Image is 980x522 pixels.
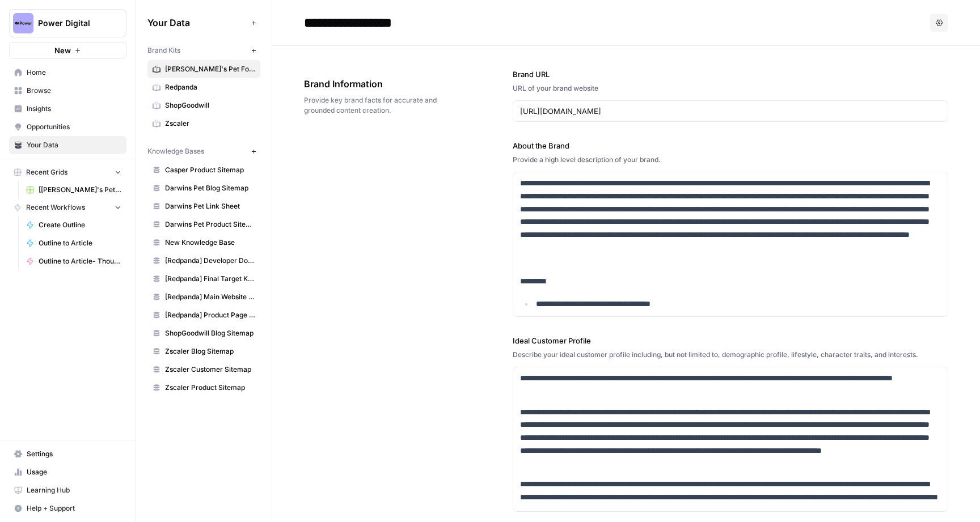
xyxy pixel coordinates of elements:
[9,481,126,499] a: Learning Hub
[9,100,126,118] a: Insights
[513,155,948,165] div: Provide a high level description of your brand.
[165,201,255,211] span: Darwins Pet Link Sheet
[9,63,126,82] a: Home
[39,238,121,248] span: Outline to Article
[39,256,121,266] span: Outline to Article- Thought Leadership
[147,16,247,29] span: Your Data
[147,96,260,114] a: ShopGoodwill
[27,140,121,150] span: Your Data
[165,237,255,248] span: New Knowledge Base
[165,64,255,74] span: [PERSON_NAME]'s Pet Food
[165,183,255,193] span: Darwins Pet Blog Sitemap
[54,45,71,56] span: New
[9,199,126,216] button: Recent Workflows
[9,42,126,59] button: New
[165,256,255,266] span: [Redpanda] Developer Docs Blog Sitemap
[9,445,126,463] a: Settings
[21,216,126,234] a: Create Outline
[9,463,126,481] a: Usage
[147,234,260,252] a: New Knowledge Base
[147,114,260,133] a: Zscaler
[147,179,260,197] a: Darwins Pet Blog Sitemap
[147,60,260,78] a: [PERSON_NAME]'s Pet Food
[26,202,85,213] span: Recent Workflows
[513,335,948,346] label: Ideal Customer Profile
[520,105,941,117] input: www.sundaysoccer.com
[513,140,948,151] label: About the Brand
[165,383,255,393] span: Zscaler Product Sitemap
[165,310,255,320] span: [Redpanda] Product Page Sitemap
[147,215,260,234] a: Darwins Pet Product Sitemap
[27,467,121,477] span: Usage
[147,360,260,379] a: Zscaler Customer Sitemap
[27,485,121,495] span: Learning Hub
[9,164,126,181] button: Recent Grids
[147,379,260,397] a: Zscaler Product Sitemap
[147,324,260,342] a: ShopGoodwill Blog Sitemap
[9,9,126,37] button: Workspace: Power Digital
[9,136,126,154] a: Your Data
[513,69,948,80] label: Brand URL
[165,100,255,111] span: ShopGoodwill
[165,328,255,338] span: ShopGoodwill Blog Sitemap
[165,219,255,230] span: Darwins Pet Product Sitemap
[165,118,255,129] span: Zscaler
[147,342,260,360] a: Zscaler Blog Sitemap
[165,364,255,375] span: Zscaler Customer Sitemap
[147,252,260,270] a: [Redpanda] Developer Docs Blog Sitemap
[165,346,255,357] span: Zscaler Blog Sitemap
[147,306,260,324] a: [Redpanda] Product Page Sitemap
[39,220,121,230] span: Create Outline
[9,82,126,100] a: Browse
[165,82,255,92] span: Redpanda
[147,288,260,306] a: [Redpanda] Main Website Blog Sitemap
[21,181,126,199] a: [[PERSON_NAME]'s Pet] Content Creation
[147,197,260,215] a: Darwins Pet Link Sheet
[513,83,948,94] div: URL of your brand website
[147,146,204,156] span: Knowledge Bases
[165,292,255,302] span: [Redpanda] Main Website Blog Sitemap
[304,95,449,116] span: Provide key brand facts for accurate and grounded content creation.
[21,252,126,270] a: Outline to Article- Thought Leadership
[27,503,121,513] span: Help + Support
[13,13,33,33] img: Power Digital Logo
[9,118,126,136] a: Opportunities
[165,274,255,284] span: [Redpanda] Final Target Keywords
[27,86,121,96] span: Browse
[21,234,126,252] a: Outline to Article
[27,104,121,114] span: Insights
[39,185,121,195] span: [[PERSON_NAME]'s Pet] Content Creation
[147,78,260,96] a: Redpanda
[147,161,260,179] a: Casper Product Sitemap
[9,499,126,517] button: Help + Support
[165,165,255,175] span: Casper Product Sitemap
[27,449,121,459] span: Settings
[513,350,948,360] div: Describe your ideal customer profile including, but not limited to, demographic profile, lifestyl...
[38,18,107,29] span: Power Digital
[147,270,260,288] a: [Redpanda] Final Target Keywords
[27,67,121,78] span: Home
[27,122,121,132] span: Opportunities
[26,167,67,177] span: Recent Grids
[147,45,180,56] span: Brand Kits
[304,77,449,91] span: Brand Information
